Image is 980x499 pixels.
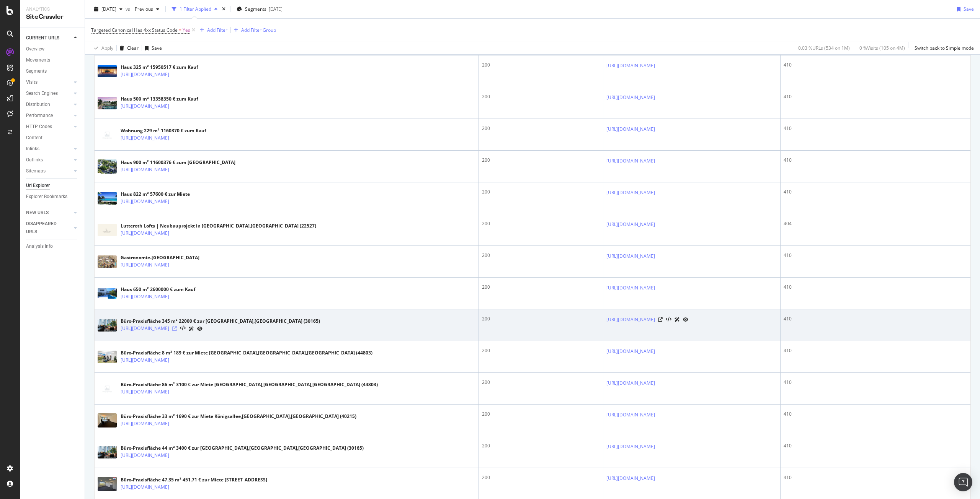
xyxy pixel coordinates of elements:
div: 404 [784,220,967,227]
img: main image [98,192,117,205]
a: Performance [26,112,72,120]
a: Movements [26,56,79,64]
img: main image [98,255,117,268]
a: Analysis Info [26,242,79,250]
div: 200 [482,474,600,481]
a: [URL][DOMAIN_NAME] [121,388,169,396]
div: 410 [784,379,967,386]
a: DISAPPEARED URLS [26,220,72,236]
a: Distribution [26,101,72,109]
div: 0.03 % URLs ( 534 on 1M ) [798,45,850,51]
div: 0 % Visits ( 105 on 4M ) [859,45,905,51]
a: HTTP Codes [26,123,72,131]
a: Visits [26,78,72,86]
a: [URL][DOMAIN_NAME] [606,221,655,228]
a: [URL][DOMAIN_NAME] [606,284,655,292]
img: main image [98,477,117,491]
div: 200 [482,252,600,259]
div: Haus 325 m² 15950517 € zum Kauf [121,64,203,71]
a: [URL][DOMAIN_NAME] [606,94,655,101]
img: main image [98,224,117,236]
a: [URL][DOMAIN_NAME] [606,62,655,70]
a: [URL][DOMAIN_NAME] [606,316,655,323]
div: 410 [784,315,967,322]
div: Explorer Bookmarks [26,193,67,201]
button: Previous [132,3,162,15]
div: Lutteroth Lofts | Neubauprojekt in [GEOGRAPHIC_DATA],[GEOGRAPHIC_DATA] (22527) [121,223,316,229]
button: View HTML Source [666,317,671,322]
div: Overview [26,45,44,53]
a: CURRENT URLS [26,34,72,42]
div: 200 [482,442,600,449]
div: Analytics [26,6,78,13]
a: Content [26,134,79,142]
button: Save [954,3,974,15]
a: [URL][DOMAIN_NAME] [121,325,169,332]
div: 410 [784,62,967,68]
button: Apply [91,42,113,54]
button: Save [142,42,162,54]
span: Targeted Canonical Has 4xx Status Code [91,27,178,33]
a: [URL][DOMAIN_NAME] [606,411,655,419]
img: main image [98,413,117,428]
div: Wohnung 229 m² 1160370 € zum Kauf [121,127,206,134]
div: 200 [482,189,600,195]
div: Clear [127,45,139,51]
div: Sitemaps [26,167,46,175]
div: NEW URLS [26,209,49,217]
a: Search Engines [26,89,72,98]
a: [URL][DOMAIN_NAME] [606,379,655,387]
a: AI Url Details [675,315,680,323]
div: SiteCrawler [26,13,78,21]
img: main image [98,288,117,299]
div: 410 [784,189,967,195]
span: Segments [245,6,266,12]
div: 410 [784,93,967,100]
div: 200 [482,93,600,100]
span: Previous [132,6,153,12]
span: vs [126,6,132,12]
div: [DATE] [269,6,283,12]
div: Url Explorer [26,182,50,190]
div: Switch back to Simple mode [915,45,974,51]
div: 200 [482,284,600,291]
div: Performance [26,112,53,120]
div: Save [152,45,162,51]
div: CURRENT URLS [26,34,59,42]
a: Visit Online Page [658,317,663,322]
div: 200 [482,347,600,354]
div: 410 [784,284,967,291]
div: Segments [26,67,47,75]
a: [URL][DOMAIN_NAME] [121,102,169,110]
div: 410 [784,157,967,164]
a: URL Inspection [197,325,203,333]
button: Segments[DATE] [234,3,286,15]
div: 200 [482,62,600,68]
button: Add Filter Group [231,26,276,35]
div: Add Filter Group [241,27,276,33]
a: Inlinks [26,145,72,153]
a: [URL][DOMAIN_NAME] [606,189,655,197]
div: Haus 500 m² 13358350 € zum Kauf [121,96,203,102]
div: Büro-Praxisfläche 86 m² 3100 € zur Miete [GEOGRAPHIC_DATA],[GEOGRAPHIC_DATA],[GEOGRAPHIC_DATA] (4... [121,381,378,388]
div: 200 [482,220,600,227]
div: 410 [784,411,967,418]
img: main image [98,446,117,458]
div: Büro-Praxisfläche 345 m² 22000 € zur [GEOGRAPHIC_DATA],[GEOGRAPHIC_DATA] (30165) [121,318,320,325]
div: Haus 822 m² 57600 € zur Miete [121,191,203,198]
div: Gastronomie-[GEOGRAPHIC_DATA] [121,254,203,261]
div: 200 [482,411,600,418]
a: [URL][DOMAIN_NAME] [606,348,655,355]
div: 200 [482,157,600,164]
a: [URL][DOMAIN_NAME] [121,71,169,78]
div: 410 [784,347,967,354]
a: [URL][DOMAIN_NAME] [121,198,169,205]
img: main image [98,65,117,77]
span: = [179,27,181,33]
div: Büro-Praxisfläche 33 m² 1690 € zur Miete Königsallee,[GEOGRAPHIC_DATA],[GEOGRAPHIC_DATA] (40215) [121,413,356,420]
img: main image [98,379,117,398]
div: times [220,5,227,13]
a: [URL][DOMAIN_NAME] [121,134,169,142]
div: Open Intercom Messenger [954,473,972,491]
a: [URL][DOMAIN_NAME] [121,261,169,269]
